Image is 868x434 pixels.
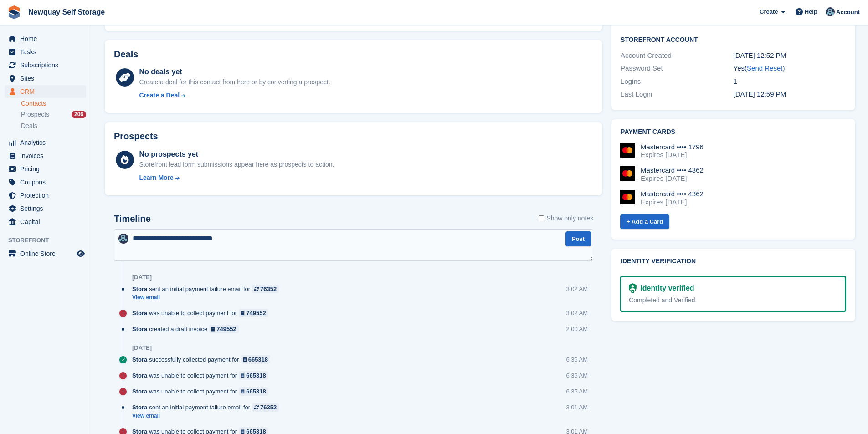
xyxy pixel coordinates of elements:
[132,325,147,333] span: Stora
[5,72,86,85] a: menu
[641,143,704,151] div: Mastercard •••• 1796
[20,149,75,162] span: Invoices
[566,387,588,396] div: 6:35 AM
[836,8,860,17] span: Account
[747,64,782,72] a: Send Reset
[25,5,108,20] a: Newquay Self Storage
[20,163,75,175] span: Pricing
[139,173,173,183] div: Learn More
[629,283,637,293] img: Identity Verification Ready
[216,325,236,333] div: 749552
[20,72,75,85] span: Sites
[75,248,86,259] a: Preview store
[20,85,75,98] span: CRM
[5,149,86,162] a: menu
[252,403,279,412] a: 76352
[132,325,243,333] div: created a draft invoice
[114,214,151,224] h2: Timeline
[20,46,75,58] span: Tasks
[252,285,279,293] a: 76352
[139,91,180,100] div: Create a Deal
[139,173,334,183] a: Learn More
[620,214,669,230] a: + Add a Card
[805,7,817,16] span: Help
[566,325,588,333] div: 2:00 AM
[621,258,846,265] h2: Identity verification
[621,51,733,61] div: Account Created
[566,355,588,364] div: 6:36 AM
[248,355,268,364] div: 665318
[5,215,86,228] a: menu
[629,296,837,305] div: Completed and Verified.
[132,371,273,380] div: was unable to collect payment for
[5,247,86,260] a: menu
[734,77,846,87] div: 1
[7,5,21,19] img: stora-icon-8386f47178a22dfd0bd8f6a31ec36ba5ce8667c1dd55bd0f319d3a0aa187defe.svg
[5,46,86,58] a: menu
[565,231,591,246] button: Post
[132,285,283,293] div: sent an initial payment failure email for
[539,214,544,223] input: Show only notes
[132,309,273,317] div: was unable to collect payment for
[132,403,147,412] span: Stora
[260,403,277,412] div: 76352
[132,274,152,281] div: [DATE]
[132,294,283,301] a: View email
[239,309,268,317] a: 749552
[132,355,147,364] span: Stora
[132,387,273,396] div: was unable to collect payment for
[5,32,86,45] a: menu
[118,234,128,244] img: Colette Pearce
[246,309,266,317] div: 749552
[5,85,86,98] a: menu
[139,66,330,77] div: No deals yet
[139,77,330,87] div: Create a deal for this contact from here or by converting a prospect.
[5,59,86,71] a: menu
[5,136,86,149] a: menu
[566,285,588,293] div: 3:02 AM
[20,215,75,228] span: Capital
[239,387,268,396] a: 665318
[641,174,704,183] div: Expires [DATE]
[241,355,271,364] a: 665318
[132,371,147,380] span: Stora
[139,160,334,169] div: Storefront lead form submissions appear here as prospects to action.
[20,189,75,202] span: Protection
[114,131,158,142] h2: Prospects
[745,64,785,72] span: ( )
[566,371,588,380] div: 6:36 AM
[21,110,49,119] span: Prospects
[566,403,588,412] div: 3:01 AM
[20,32,75,45] span: Home
[246,387,266,396] div: 665318
[132,344,152,352] div: [DATE]
[620,190,635,204] img: Mastercard Logo
[621,77,733,87] div: Logins
[621,89,733,100] div: Last Login
[8,236,91,245] span: Storefront
[641,151,704,159] div: Expires [DATE]
[132,403,283,412] div: sent an initial payment failure email for
[566,309,588,317] div: 3:02 AM
[641,190,704,198] div: Mastercard •••• 4362
[760,7,778,16] span: Create
[641,198,704,206] div: Expires [DATE]
[239,371,268,380] a: 665318
[5,163,86,175] a: menu
[621,128,846,136] h2: Payment cards
[621,63,733,74] div: Password Set
[20,247,75,260] span: Online Store
[139,91,330,100] a: Create a Deal
[132,412,283,420] a: View email
[5,202,86,215] a: menu
[734,63,846,74] div: Yes
[21,110,86,119] a: Prospects 206
[620,143,635,158] img: Mastercard Logo
[132,285,147,293] span: Stora
[826,7,835,16] img: Colette Pearce
[637,283,694,294] div: Identity verified
[209,325,239,333] a: 749552
[246,371,266,380] div: 665318
[641,166,704,174] div: Mastercard •••• 4362
[20,59,75,71] span: Subscriptions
